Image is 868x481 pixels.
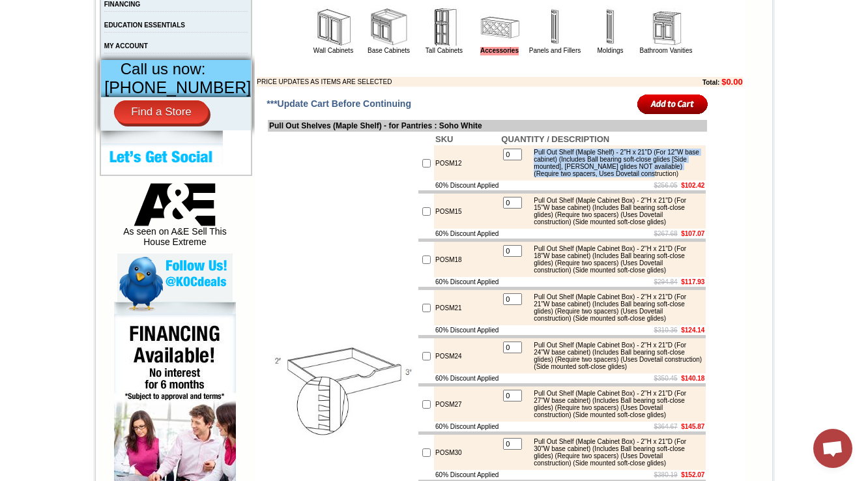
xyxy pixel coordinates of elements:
[104,42,148,50] a: MY ACCOUNT
[536,8,575,47] img: Panels and Fillers
[527,149,702,177] div: Pull Out Shelf (Maple Shelf) - 2"H x 21"D (For 12"W base cabinet) (Includes Ball bearing soft-clo...
[5,5,132,40] body: Alpha channel not supported: images/W0936_cnc_2.1.jpg.png
[104,78,251,96] span: [PHONE_NUMBER]
[434,422,500,431] td: 60% Discount Applied
[597,47,623,54] a: Moldings
[33,36,35,37] img: spacer.gif
[117,183,233,254] div: As seen on A&E Sell This House Extreme
[434,242,500,277] td: POSM18
[435,134,453,144] b: SKU
[224,59,257,72] td: Bellmonte Maple
[268,120,707,132] td: Pull Out Shelves (Maple Shelf) - for Pantries : Soho White
[813,429,852,468] div: Open chat
[654,278,678,285] s: $294.84
[527,293,702,322] div: Pull Out Shelf (Maple Cabinet Box) - 2"H x 21"D (For 21"W base cabinet) (Includes Ball bearing so...
[434,229,500,239] td: 60% Discount Applied
[313,47,353,54] a: Wall Cabinets
[35,59,68,72] td: Alabaster Shaker
[527,438,702,467] div: Pull Out Shelf (Maple Cabinet Box) - 2"H x 21"D (For 30"W base cabinet) (Includes Ball bearing so...
[425,8,464,47] img: Tall Cabinets
[527,197,702,226] div: Pull Out Shelf (Maple Cabinet Box) - 2"H x 21"D (For 15"W base cabinet) (Includes Ball bearing so...
[654,327,678,334] s: $310.36
[527,245,702,274] div: Pull Out Shelf (Maple Cabinet Box) - 2"H x 21"D (For 18"W base cabinet) (Includes Ball bearing so...
[434,194,500,229] td: POSM15
[646,8,686,47] img: Bathroom Vanities
[110,36,112,37] img: spacer.gif
[269,307,416,454] img: Pull Out Shelves (Maple Shelf) - for Pantries
[681,471,704,478] b: $152.07
[114,100,209,124] a: Find a Store
[501,134,609,144] b: QUANTITY / DESCRIPTION
[257,77,631,87] td: PRICE UPDATES AS ITEMS ARE SELECTED
[434,373,500,383] td: 60% Discount Applied
[654,375,678,382] s: $350.45
[434,277,500,287] td: 60% Discount Applied
[654,230,678,237] s: $267.68
[68,36,70,37] img: spacer.gif
[434,181,500,190] td: 60% Discount Applied
[527,390,702,418] div: Pull Out Shelf (Maple Cabinet Box) - 2"H x 21"D (For 27"W base cabinet) (Includes Ball bearing so...
[426,47,463,54] a: Tall Cabinets
[112,59,152,74] td: [PERSON_NAME] White Shaker
[654,471,678,478] s: $380.19
[151,36,153,37] img: spacer.gif
[681,327,704,334] b: $124.14
[434,338,500,373] td: POSM24
[434,325,500,335] td: 60% Discount Applied
[480,8,519,47] img: Accessories
[434,435,500,470] td: POSM30
[434,386,500,422] td: POSM27
[681,230,704,237] b: $107.07
[314,8,353,47] img: Wall Cabinets
[654,182,678,189] s: $256.05
[434,290,500,325] td: POSM21
[188,59,222,74] td: Beachwood Oak Shaker
[368,47,410,54] a: Base Cabinets
[637,93,708,115] input: Add to Cart
[434,470,500,480] td: 60% Discount Applied
[121,60,206,78] span: Call us now:
[681,182,704,189] b: $102.42
[153,59,186,72] td: Baycreek Gray
[702,79,719,86] b: Total:
[434,145,500,181] td: POSM12
[5,5,61,16] b: FPDF error:
[529,47,581,54] a: Panels and Fillers
[654,423,678,430] s: $364.67
[369,8,409,47] img: Base Cabinets
[681,278,704,285] b: $117.93
[640,47,693,54] a: Bathroom Vanities
[267,98,411,109] span: ***Update Cart Before Continuing
[681,375,704,382] b: $140.18
[70,59,110,74] td: [PERSON_NAME] Yellow Walnut
[222,36,224,37] img: spacer.gif
[681,423,704,430] b: $145.87
[104,22,185,29] a: EDUCATION ESSENTIALS
[527,342,702,370] div: Pull Out Shelf (Maple Cabinet Box) - 2"H x 21"D (For 24"W base cabinet) (Includes Ball bearing so...
[480,47,519,55] a: Accessories
[186,36,188,37] img: spacer.gif
[104,1,141,8] a: FINANCING
[721,77,743,87] b: $0.00
[591,8,630,47] img: Moldings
